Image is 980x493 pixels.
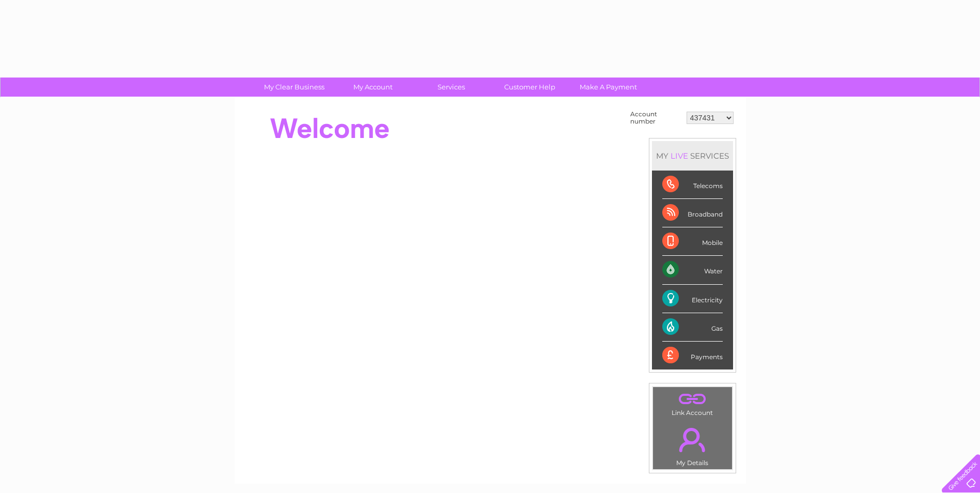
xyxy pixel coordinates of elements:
td: Link Account [652,387,733,419]
a: Customer Help [487,78,572,97]
a: Services [409,78,494,97]
a: My Account [330,78,415,97]
a: My Clear Business [252,78,337,97]
td: Account number [628,108,684,128]
div: Payments [662,342,723,369]
div: Mobile [662,227,723,256]
div: Gas [662,313,723,342]
div: Water [662,256,723,284]
div: MY SERVICES [652,141,733,171]
div: Telecoms [662,171,723,199]
div: Electricity [662,285,723,313]
div: LIVE [668,151,690,161]
div: Broadband [662,199,723,227]
a: Make A Payment [566,78,651,97]
td: My Details [652,419,733,470]
a: . [656,390,729,408]
a: . [656,422,729,458]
